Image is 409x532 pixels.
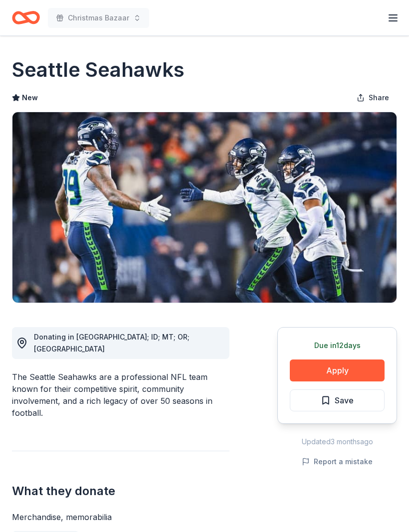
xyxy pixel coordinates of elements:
button: Report a mistake [302,456,373,468]
span: Save [335,394,354,407]
img: Image for Seattle Seahawks [12,112,397,303]
button: Share [349,88,397,108]
button: Save [290,389,385,411]
span: Share [369,92,389,104]
div: The Seattle Seahawks are a professional NFL team known for their competitive spirit, community in... [12,371,229,419]
button: Christmas Bazaar [48,8,149,28]
div: Updated 3 months ago [277,436,397,448]
span: Donating in [GEOGRAPHIC_DATA]; ID; MT; OR; [GEOGRAPHIC_DATA] [34,333,190,353]
h2: What they donate [12,483,229,499]
button: Apply [290,359,385,381]
div: Due in 12 days [290,340,385,352]
h1: Seattle Seahawks [12,56,185,84]
span: New [22,92,38,104]
div: Merchandise, memorabilia [12,511,229,523]
span: Christmas Bazaar [68,12,129,24]
a: Home [12,6,40,29]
